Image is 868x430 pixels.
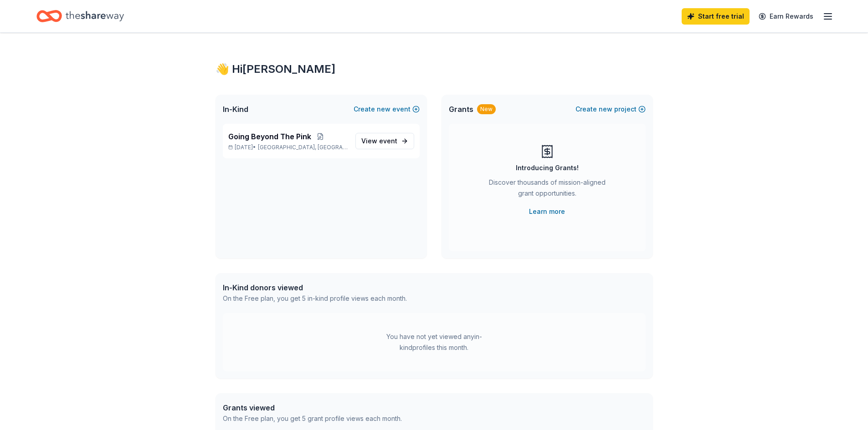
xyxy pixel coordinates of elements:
button: Createnewproject [575,104,646,115]
span: View [361,136,397,147]
div: In-Kind donors viewed [223,282,407,293]
div: New [477,104,496,114]
div: On the Free plan, you get 5 grant profile views each month. [223,413,402,424]
a: Earn Rewards [753,8,819,25]
button: Createnewevent [354,104,420,115]
div: Discover thousands of mission-aligned grant opportunities. [485,177,609,202]
a: Home [36,5,124,27]
a: View event [355,133,414,149]
a: Start free trial [682,8,750,25]
span: Going Beyond The Pink [228,131,311,142]
a: Learn more [529,206,565,217]
div: Introducing Grants! [516,162,579,173]
span: In-Kind [223,104,248,115]
p: [DATE] • [228,144,348,151]
div: Grants viewed [223,402,402,413]
div: You have not yet viewed any in-kind profiles this month. [377,331,491,353]
span: event [379,137,397,145]
div: 👋 Hi [PERSON_NAME] [216,62,653,76]
span: Grants [449,104,473,115]
span: new [377,104,390,115]
span: [GEOGRAPHIC_DATA], [GEOGRAPHIC_DATA] [258,144,348,151]
div: On the Free plan, you get 5 in-kind profile views each month. [223,293,407,304]
span: new [599,104,612,115]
